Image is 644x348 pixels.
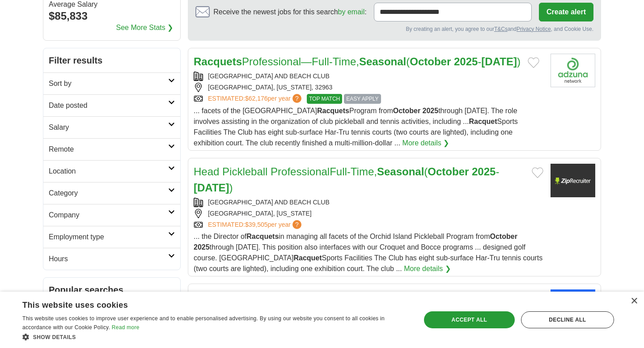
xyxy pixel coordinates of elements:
strong: October [393,107,420,115]
a: Salary [43,116,180,138]
div: $85,833 [49,8,175,24]
strong: October [490,233,517,240]
div: [GEOGRAPHIC_DATA], [US_STATE], 32963 [194,83,543,92]
span: ? [292,94,301,103]
a: Remote [43,138,180,160]
strong: October [410,55,451,68]
a: Sort by [43,72,180,94]
a: Employment type [43,226,180,248]
button: Add to favorite jobs [528,57,539,68]
div: [GEOGRAPHIC_DATA] AND BEACH CLUB [194,72,543,81]
strong: 2025 [472,166,496,178]
div: Average Salary [49,1,175,8]
a: Head Pickleball ProfessionalFull-Time,Seasonal(October 2025-[DATE]) [194,166,499,194]
h2: Employment type [49,232,168,242]
strong: 2025 [423,107,439,115]
a: by email [338,8,365,16]
span: Receive the newest jobs for this search : [213,7,366,17]
div: [GEOGRAPHIC_DATA] AND BEACH CLUB [194,198,543,207]
span: ... facets of the [GEOGRAPHIC_DATA] Program from through [DATE]. The role involves assisting in t... [194,107,518,147]
strong: [DATE] [481,55,517,68]
span: Show details [33,334,76,340]
a: Hours [43,248,180,270]
strong: Racquets [317,107,349,115]
img: Company logo [551,54,595,87]
a: ESTIMATED:$62,176per year? [208,94,303,104]
strong: Seasonal [377,166,424,178]
a: Read more, opens a new window [112,324,140,331]
div: This website uses cookies [22,297,387,310]
div: Close [631,298,637,305]
div: Show details [22,332,409,341]
div: By creating an alert, you agree to our and , and Cookie Use. [195,25,593,33]
span: EASY APPLY [344,94,381,104]
span: ? [292,220,301,229]
h2: Category [49,188,168,199]
strong: Racquets [246,233,279,240]
div: [GEOGRAPHIC_DATA], [US_STATE] [194,209,543,218]
span: $39,505 [245,221,268,228]
strong: 2025 [454,55,478,68]
h2: Location [49,166,168,177]
img: Company logo [551,164,595,197]
h2: Remote [49,144,168,155]
a: T&Cs [494,26,508,32]
h2: Date posted [49,100,168,111]
a: More details ❯ [402,138,449,149]
h2: Popular searches [49,283,175,297]
a: Date posted [43,94,180,116]
strong: Seasonal [359,55,406,68]
a: SeasonalTax Associate - Local [194,291,342,303]
div: Decline all [521,311,614,328]
strong: October [428,166,469,178]
span: $62,176 [245,95,268,102]
a: Category [43,182,180,204]
a: Location [43,160,180,182]
a: RacquetsProfessional—Full-Time,Seasonal(October 2025-[DATE]) [194,55,521,68]
h2: Sort by [49,78,168,89]
a: Company [43,204,180,226]
span: This website uses cookies to improve user experience and to enable personalised advertising. By u... [22,315,385,331]
strong: Racquets [194,55,242,68]
h2: Hours [49,254,168,264]
strong: Racquet [469,118,497,125]
strong: [DATE] [194,182,229,194]
button: Create alert [539,3,593,21]
strong: 2025 [194,243,210,251]
a: More details ❯ [404,263,451,274]
h2: Filter results [43,48,180,72]
span: TOP MATCH [307,94,342,104]
a: ESTIMATED:$39,505per year? [208,220,303,229]
span: ... the Director of in managing all facets of the Orchid Island Pickleball Program from through [... [194,233,542,272]
strong: Seasonal [194,291,241,303]
img: Intuit logo [551,289,595,323]
a: Privacy Notice [517,26,551,32]
a: See More Stats ❯ [116,22,174,33]
strong: Racquet [293,254,322,262]
div: Accept all [424,311,515,328]
button: Add to favorite jobs [532,167,543,178]
h2: Company [49,210,168,221]
h2: Salary [49,122,168,133]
